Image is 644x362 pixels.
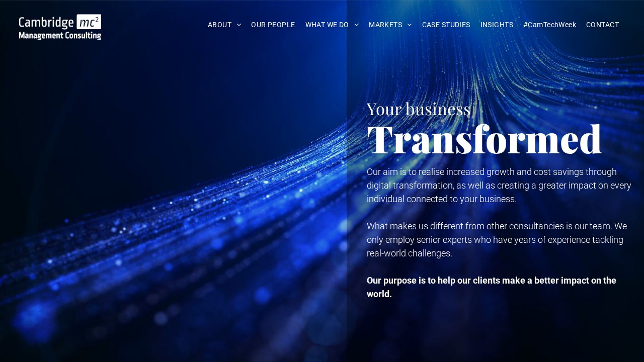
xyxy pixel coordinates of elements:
[417,17,475,33] a: CASE STUDIES
[246,17,300,33] a: OUR PEOPLE
[19,14,101,40] img: Cambridge MC Logo
[364,17,417,33] a: MARKETS
[203,17,247,33] a: ABOUT
[367,275,616,299] strong: Our purpose is to help our clients make a better impact on the world.
[518,17,581,33] a: #CamTechWeek
[300,17,364,33] a: WHAT WE DO
[581,17,624,33] a: CONTACT
[475,17,518,33] a: INSIGHTS
[367,221,627,258] span: What makes us different from other consultancies is our team. We only employ senior experts who h...
[367,113,602,163] span: Transformed
[367,166,631,204] span: Our aim is to realise increased growth and cost savings through digital transformation, as well a...
[367,97,471,119] span: Your business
